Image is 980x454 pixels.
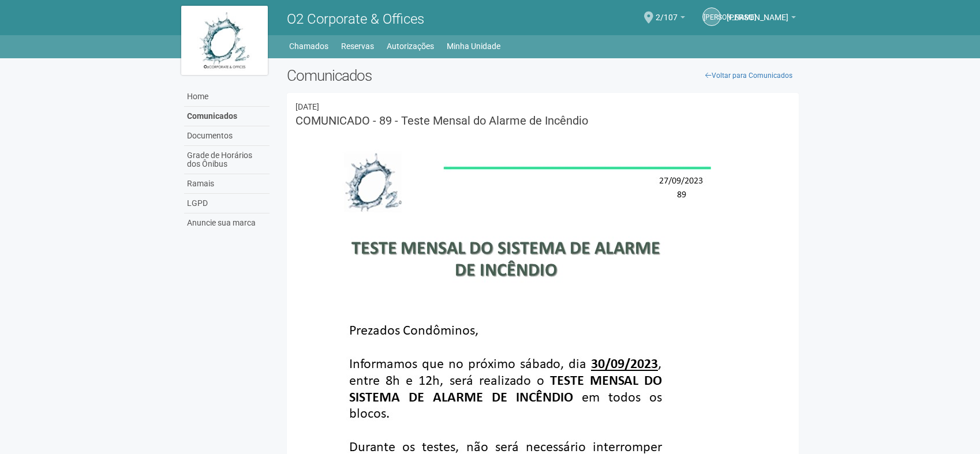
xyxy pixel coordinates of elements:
span: Juliana Oliveira [727,2,788,22]
a: Ramais [184,174,270,194]
a: Chamados [289,38,328,54]
h2: Comunicados [287,67,799,84]
a: LGPD [184,194,270,213]
a: Voltar para Comunicados [699,67,799,84]
a: 2/107 [656,14,685,24]
a: Home [184,87,270,107]
a: Anuncie sua marca [184,213,270,232]
a: Grade de Horários dos Ônibus [184,146,270,174]
span: O2 Corporate & Offices [287,11,424,27]
div: 27/09/2023 19:17 [296,102,790,112]
h3: COMUNICADO - 89 - Teste Mensal do Alarme de Incêndio [296,115,790,126]
a: Autorizações [387,38,434,54]
a: Comunicados [184,107,270,126]
a: Documentos [184,126,270,146]
span: 2/107 [656,2,678,22]
a: Minha Unidade [447,38,500,54]
a: Reservas [341,38,374,54]
a: [PERSON_NAME] [702,7,721,26]
img: logo.jpg [181,6,268,75]
a: [PERSON_NAME] [727,14,796,24]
